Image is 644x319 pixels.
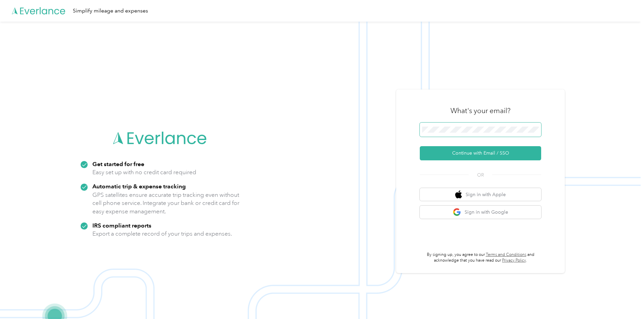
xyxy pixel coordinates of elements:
[92,191,240,216] p: GPS satellites ensure accurate trip tracking even without cell phone service. Integrate your bank...
[92,160,144,167] strong: Get started for free
[92,230,232,238] p: Export a complete record of your trips and expenses.
[92,183,186,190] strong: Automatic trip & expense tracking
[453,208,461,216] img: google logo
[420,146,541,160] button: Continue with Email / SSO
[455,190,462,199] img: apple logo
[73,7,148,15] div: Simplify mileage and expenses
[486,252,526,257] a: Terms and Conditions
[420,206,541,219] button: google logoSign in with Google
[420,252,541,264] p: By signing up, you agree to our and acknowledge that you have read our .
[502,258,526,263] a: Privacy Policy
[92,222,151,229] strong: IRS compliant reports
[420,188,541,201] button: apple logoSign in with Apple
[450,106,510,115] h3: What's your email?
[469,171,492,179] span: OR
[92,168,196,177] p: Easy set up with no credit card required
